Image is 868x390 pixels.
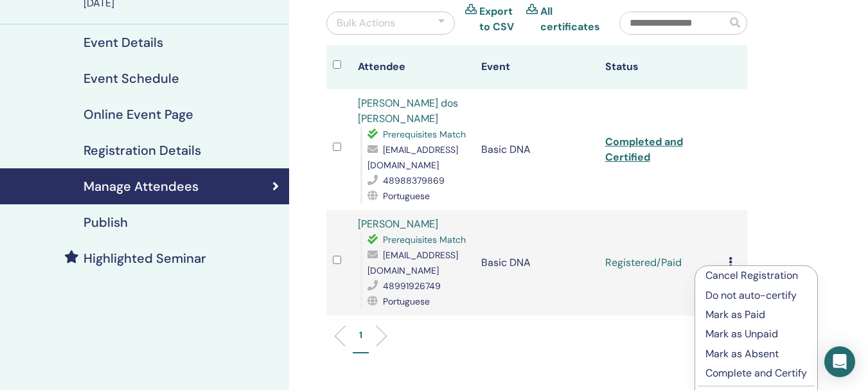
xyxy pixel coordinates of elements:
a: Export to CSV [479,4,516,35]
span: [EMAIL_ADDRESS][DOMAIN_NAME] [368,249,458,276]
a: [PERSON_NAME] [358,217,438,231]
span: 48991926749 [383,280,441,292]
th: Status [599,45,723,89]
span: Portuguese [383,296,430,307]
h4: Manage Attendees [84,179,199,194]
div: Open Intercom Messenger [824,346,855,377]
div: Bulk Actions [337,15,395,31]
p: Mark as Unpaid [705,326,807,342]
a: [PERSON_NAME] dos [PERSON_NAME] [358,96,458,125]
a: All certificates [540,4,600,35]
p: Mark as Absent [705,346,807,362]
span: Portuguese [383,190,430,202]
th: Event [475,45,599,89]
h4: Registration Details [84,143,201,158]
h4: Event Details [84,35,163,50]
span: Prerequisites Match [383,234,466,245]
p: 1 [359,328,362,342]
h4: Highlighted Seminar [84,251,206,266]
td: Basic DNA [475,89,599,210]
th: Attendee [351,45,475,89]
h4: Online Event Page [84,107,193,122]
h4: Event Schedule [84,71,179,86]
span: [EMAIL_ADDRESS][DOMAIN_NAME] [368,144,458,171]
td: Basic DNA [475,210,599,315]
p: Do not auto-certify [705,288,807,303]
p: Complete and Certify [705,366,807,381]
span: Prerequisites Match [383,129,466,140]
a: Completed and Certified [605,135,683,164]
p: Cancel Registration [705,268,807,283]
span: 48988379869 [383,175,445,186]
p: Mark as Paid [705,307,807,323]
h4: Publish [84,215,128,230]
